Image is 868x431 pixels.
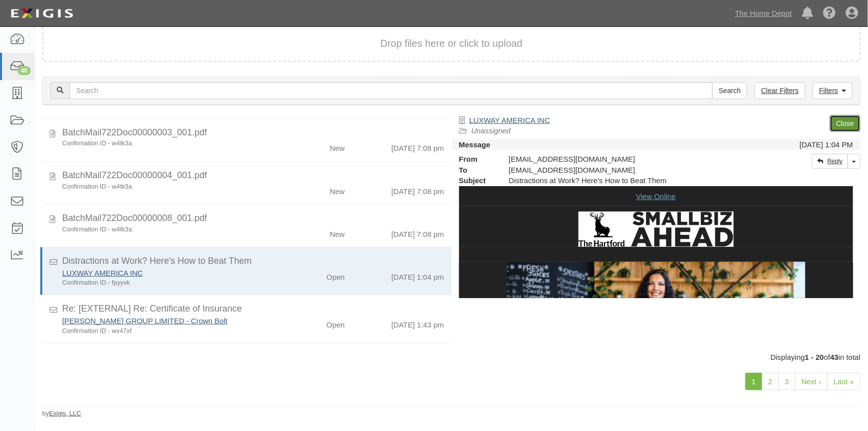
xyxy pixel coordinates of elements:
div: Distractions at Work? Here's How to Beat Them [62,351,444,364]
div: Distractions at Work? Here's How to Beat Them [62,255,444,268]
b: 1 - 20 [805,353,824,361]
a: [PERSON_NAME] GROUP LIMITED - Crown Bolt [62,317,227,325]
a: Exigis, LLC [49,410,81,417]
div: New [330,139,345,153]
a: Clear Filters [755,82,805,99]
a: 1 [745,373,762,390]
div: Confirmation ID - wv47xf [62,326,279,335]
a: View Online [636,192,676,201]
div: Confirmation ID - fpyyvk [62,278,279,287]
div: Displaying of in total [35,352,868,362]
div: Open [326,316,345,330]
b: 43 [830,353,839,361]
div: New [330,225,345,239]
a: LUXWAY AMERICA INC [62,269,143,277]
div: Confirmation ID - w4tk3a [62,182,279,191]
a: LUXWAY AMERICA INC [470,116,550,124]
div: [DATE] 7:08 pm [391,182,444,197]
img: Small Biz Ahead Logo [579,212,734,247]
div: Re: [EXTERNAL] Re: Certificate of Insurance [62,303,444,316]
a: The Home Depot [730,3,797,23]
img: Small business owner standing in store [507,262,805,366]
input: Search [712,82,747,99]
a: 3 [778,373,795,390]
div: 40 [17,66,31,75]
div: Open [326,268,345,282]
div: BatchMail722Doc00000003_001.pdf [62,126,444,139]
div: Confirmation ID - w4tk3a [62,139,279,148]
strong: Subject [452,175,501,186]
div: New [330,182,345,197]
div: [DATE] 1:04 pm [391,268,444,282]
div: party-4wkkft@sbainsurance.homedepot.com [501,165,751,175]
div: BatchMail722Doc00000008_001.pdf [62,212,444,225]
a: Last » [827,373,861,390]
a: Filters [813,82,853,99]
a: 2 [762,373,778,390]
button: Drop files here or click to upload [381,36,523,51]
div: [EMAIL_ADDRESS][DOMAIN_NAME] [501,154,751,164]
div: Distractions at Work? Here's How to Beat Them [501,175,751,186]
input: Search [70,82,713,99]
div: [DATE] 1:43 pm [391,316,444,330]
a: Next › [795,373,828,390]
a: Close [830,115,861,132]
img: logo-5460c22ac91f19d4615b14bd174203de0afe785f0fc80cf4dbbc73dc1793850b.png [7,4,76,22]
strong: Message [459,140,490,149]
div: BatchMail722Doc00000004_001.pdf [62,169,444,182]
div: [DATE] 1:04 PM [800,139,853,150]
div: Confirmation ID - w4tk3a [62,225,279,234]
a: Reply [812,154,848,169]
small: by [42,409,81,418]
i: Help Center - Complianz [823,7,836,20]
a: Unassigned [472,126,511,135]
strong: To [452,165,501,175]
div: [DATE] 7:08 pm [391,225,444,239]
strong: From [452,154,501,164]
div: [DATE] 7:08 pm [391,139,444,153]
